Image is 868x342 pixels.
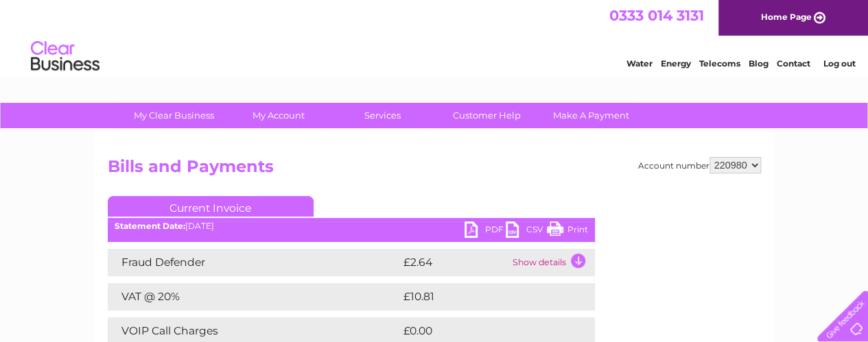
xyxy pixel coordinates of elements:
[465,221,506,241] a: PDF
[430,103,543,128] a: Customer Help
[535,103,648,128] a: Make A Payment
[110,8,759,66] div: Clear Business is a trading name of Verastar Limited (registered in [GEOGRAPHIC_DATA] No. 3667643...
[823,58,855,69] a: Log out
[638,157,761,173] div: Account number
[509,249,595,276] td: Show details
[609,7,704,24] a: 0333 014 3131
[326,103,439,128] a: Services
[506,221,547,241] a: CSV
[117,103,231,128] a: My Clear Business
[108,196,314,217] a: Current Invoice
[699,58,740,69] a: Telecoms
[108,157,761,183] h2: Bills and Payments
[626,58,653,69] a: Water
[547,221,588,241] a: Print
[777,58,810,69] a: Contact
[222,103,335,128] a: My Account
[400,249,509,276] td: £2.64
[108,249,400,276] td: Fraud Defender
[400,283,565,310] td: £10.81
[108,283,400,310] td: VAT @ 20%
[115,221,185,231] b: Statement Date:
[30,36,100,77] img: logo.png
[661,58,691,69] a: Energy
[749,58,769,69] a: Blog
[108,221,595,231] div: [DATE]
